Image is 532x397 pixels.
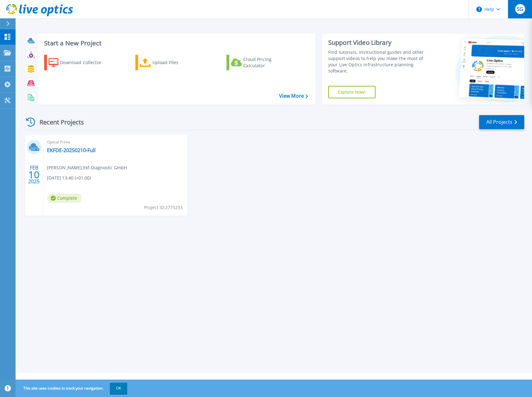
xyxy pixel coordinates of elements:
div: FEB 2025 [28,163,40,186]
a: Cloud Pricing Calculator [226,55,296,70]
a: EKFDE-20250210-Full [47,147,96,153]
span: Project ID: 2773233 [144,204,183,211]
div: Download Collector [60,56,110,69]
div: Recent Projects [24,114,92,130]
span: SG [517,7,523,12]
a: Explore Now! [328,86,376,98]
a: Upload Files [135,55,205,70]
div: Cloud Pricing Calculator [243,56,293,69]
div: Find tutorials, instructional guides and other support videos to help you make the most of your L... [328,49,431,74]
a: All Projects [479,115,524,129]
div: Upload Files [152,56,202,69]
span: Complete [47,194,82,203]
span: [DATE] 13:40 (+01:00) [47,175,91,181]
a: View More [279,93,308,99]
div: Support Video Library [328,39,431,47]
span: This site uses cookies to track your navigation. [17,383,127,394]
span: Optical Prime [47,139,184,146]
span: 10 [28,172,40,177]
button: OK [110,383,127,394]
span: [PERSON_NAME] , Ekf-Diagnostic GmbH [47,164,127,171]
a: Download Collector [44,55,114,70]
h3: Start a New Project [44,40,308,47]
